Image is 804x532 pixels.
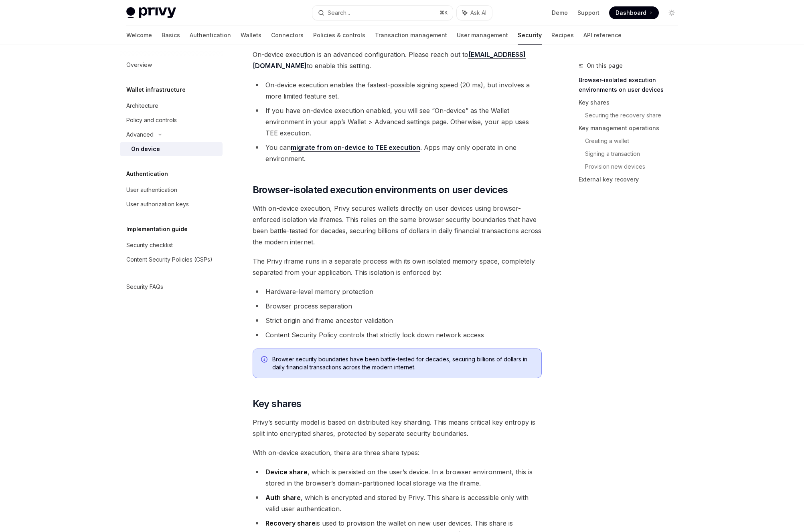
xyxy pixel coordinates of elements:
[126,282,163,292] div: Security FAQs
[120,113,223,127] a: Policy and controls
[253,447,542,458] span: With on-device execution, there are three share types:
[253,329,542,341] li: Content Security Policy controls that strictly lock down network access
[312,6,453,20] button: Search...⌘K
[120,142,223,156] a: On device
[126,199,189,209] div: User authorization keys
[579,74,685,96] a: Browser-isolated execution environments on user devices
[253,142,542,164] li: You can . Apps may only operate in one environment.
[120,280,223,294] a: Security FAQs
[120,99,223,113] a: Architecture
[253,256,542,278] span: The Privy iframe runs in a separate process with its own isolated memory space, completely separa...
[272,355,533,371] span: Browser security boundaries have been battle-tested for decades, securing billions of dollars in ...
[291,143,420,152] a: migrate from on-device to TEE execution
[120,238,223,252] a: Security checklist
[126,60,152,70] div: Overview
[253,183,508,196] span: Browser-isolated execution environments on user devices
[585,147,685,160] a: Signing a transaction
[579,173,685,186] a: External key recovery
[253,49,542,71] span: On-device execution is an advanced configuration. Please reach out to to enable this setting.
[126,7,176,18] img: light logo
[120,183,223,197] a: User authentication
[126,185,177,195] div: User authentication
[665,6,678,19] button: Toggle dark mode
[241,26,261,45] a: Wallets
[265,468,308,476] strong: Device share
[126,169,168,179] h5: Authentication
[587,61,623,71] span: On this page
[585,135,685,147] a: Creating a wallet
[518,26,542,45] a: Security
[375,26,447,45] a: Transaction management
[120,58,223,72] a: Overview
[579,122,685,135] a: Key management operations
[162,26,180,45] a: Basics
[439,10,448,16] span: ⌘ K
[126,26,152,45] a: Welcome
[253,300,542,312] li: Browser process separation
[126,224,188,234] h5: Implementation guide
[552,9,568,17] a: Demo
[126,130,154,139] div: Advanced
[253,492,542,514] li: , which is encrypted and stored by Privy. This share is accessible only with valid user authentic...
[190,26,231,45] a: Authentication
[457,6,492,20] button: Ask AI
[470,9,486,17] span: Ask AI
[253,203,542,248] span: With on-device execution, Privy secures wallets directly on user devices using browser-enforced i...
[585,109,685,122] a: Securing the recovery share
[577,9,599,17] a: Support
[126,115,177,125] div: Policy and controls
[120,197,223,212] a: User authorization keys
[126,255,213,264] div: Content Security Policies (CSPs)
[253,417,542,439] span: Privy’s security model is based on distributed key sharding. This means critical key entropy is s...
[253,105,542,139] li: If you have on-device execution enabled, you will see “On-device” as the Wallet environment in yo...
[313,26,365,45] a: Policies & controls
[253,397,302,410] span: Key shares
[579,96,685,109] a: Key shares
[616,9,646,17] span: Dashboard
[261,356,269,364] svg: Info
[265,494,301,502] strong: Auth share
[271,26,304,45] a: Connectors
[253,315,542,326] li: Strict origin and frame ancestor validation
[253,466,542,489] li: , which is persisted on the user’s device. In a browser environment, this is stored in the browse...
[126,85,186,95] h5: Wallet infrastructure
[253,286,542,297] li: Hardware-level memory protection
[126,240,173,250] div: Security checklist
[120,252,223,267] a: Content Security Policies (CSPs)
[583,26,622,45] a: API reference
[585,160,685,173] a: Provision new devices
[328,8,350,18] div: Search...
[265,519,316,527] strong: Recovery share
[131,144,160,154] div: On device
[253,79,542,102] li: On-device execution enables the fastest-possible signing speed (20 ms), but involves a more limit...
[609,6,659,19] a: Dashboard
[551,26,574,45] a: Recipes
[457,26,508,45] a: User management
[126,101,158,111] div: Architecture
